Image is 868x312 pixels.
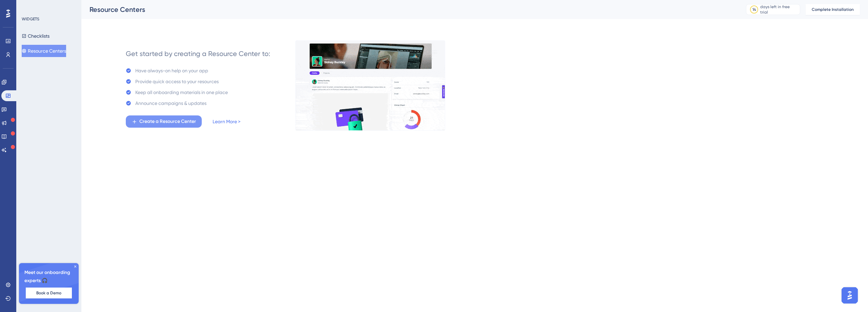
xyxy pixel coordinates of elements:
div: Get started by creating a Resource Center to: [126,49,270,58]
div: Have always-on help on your app [135,67,208,75]
span: Create a Resource Center [139,117,196,126]
button: Create a Resource Center [126,115,202,128]
div: Announce campaigns & updates [135,99,206,107]
a: Learn More > [213,117,240,126]
span: Book a Demo [36,290,61,296]
button: Book a Demo [26,288,72,298]
div: days left in free trial [760,4,798,15]
iframe: UserGuiding AI Assistant Launcher [840,285,860,306]
div: 14 [752,7,756,12]
button: Resource Centers [22,45,66,57]
span: Meet our onboarding experts 🎧 [24,269,73,285]
img: 0356d1974f90e2cc51a660023af54dec.gif [295,40,445,131]
button: Checklists [22,30,50,42]
div: Resource Centers [90,5,729,14]
span: Complete Installation [812,7,854,12]
div: Provide quick access to your resources [135,77,219,86]
div: Keep all onboarding materials in one place [135,88,228,96]
div: WIDGETS [22,16,39,22]
button: Complete Installation [806,4,860,15]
